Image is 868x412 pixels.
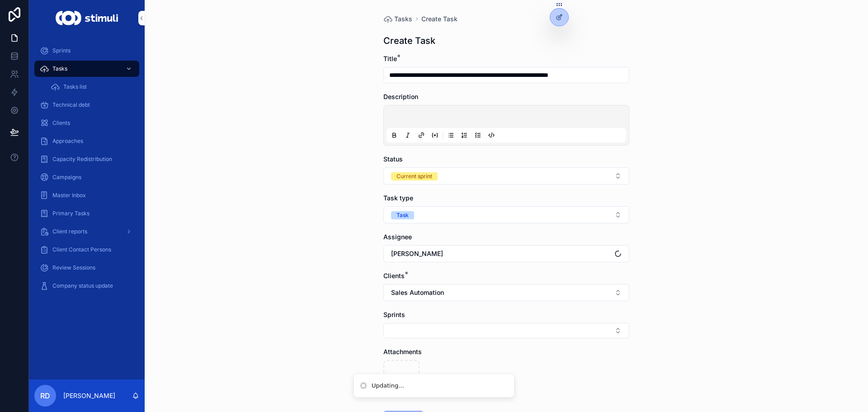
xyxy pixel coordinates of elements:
a: Create Task [421,14,458,24]
a: Tasks [383,14,412,24]
span: [PERSON_NAME] [391,249,443,258]
div: Task [396,211,409,219]
a: Tasks list [45,79,139,95]
span: Primary Tasks [52,210,90,217]
img: App logo [56,11,118,25]
span: Client reports [52,228,87,235]
span: Sprints [383,311,405,318]
button: Select Button [383,284,629,301]
button: Select Button [383,206,629,223]
span: Company status update [52,282,113,289]
span: Status [383,155,403,163]
span: Attachments [383,348,422,355]
div: scrollable content [29,36,145,306]
span: Client Contact Persons [52,246,111,253]
a: Approaches [34,133,139,149]
span: Title [383,55,397,62]
button: Select Button [383,245,629,262]
h1: Create Task [383,34,435,47]
button: Select Button [383,167,629,185]
span: Approaches [52,137,83,145]
span: Clients [52,119,70,127]
span: Tasks [52,65,67,72]
span: Technical debt [52,101,90,109]
a: Client Contact Persons [34,242,139,258]
span: Tasks list [63,83,87,90]
span: Review Sessions [52,264,95,271]
a: Primary Tasks [34,205,139,222]
span: Campaigns [52,174,81,181]
button: Select Button [383,323,629,338]
span: RD [40,390,50,401]
a: Client reports [34,223,139,240]
span: Sales Automation [391,288,444,297]
a: Capacity Redistribution [34,151,139,167]
a: Master Inbox [34,187,139,204]
div: Current sprint [396,172,432,180]
a: Company status update [34,278,139,294]
a: Technical debt [34,97,139,113]
a: Sprints [34,43,139,59]
a: Campaigns [34,169,139,185]
span: Assignee [383,233,412,241]
a: Clients [34,115,139,131]
span: Capacity Redistribution [52,156,112,163]
div: Updating... [372,381,404,390]
a: Tasks [34,61,139,77]
span: Tasks [394,14,412,24]
span: Sprints [52,47,71,54]
span: Master Inbox [52,192,86,199]
span: Clients [383,272,405,279]
span: Task type [383,194,413,202]
p: [PERSON_NAME] [63,391,115,400]
span: Description [383,93,418,100]
a: Review Sessions [34,260,139,276]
